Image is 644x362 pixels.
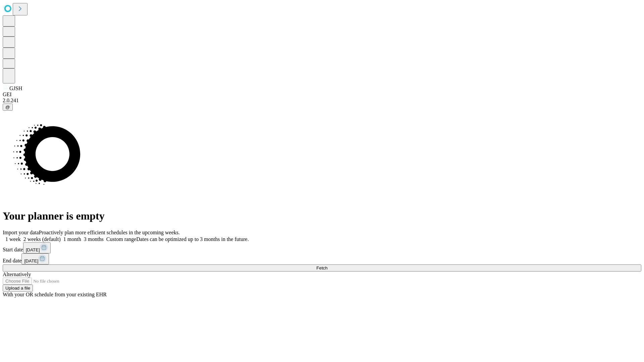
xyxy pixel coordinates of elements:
div: GEI [3,92,641,98]
span: 1 week [5,236,21,242]
div: End date [3,253,641,264]
button: Fetch [3,264,641,271]
span: Fetch [316,265,327,270]
span: GJSH [9,85,22,91]
span: Alternatively [3,271,31,277]
span: 1 month [63,236,81,242]
span: Proactively plan more efficient schedules in the upcoming weeks. [39,230,180,235]
div: Start date [3,242,641,253]
span: [DATE] [24,258,38,263]
span: 2 weeks (default) [23,236,61,242]
span: Import your data [3,230,39,235]
h1: Your planner is empty [3,210,641,222]
span: Dates can be optimized up to 3 months in the future. [136,236,249,242]
span: @ [5,105,10,110]
span: 3 months [84,236,104,242]
span: [DATE] [26,247,40,252]
button: [DATE] [21,253,49,264]
span: With your OR schedule from your existing EHR [3,292,107,297]
button: @ [3,104,13,111]
div: 2.0.241 [3,98,641,104]
button: Upload a file [3,285,33,292]
span: Custom range [106,236,136,242]
button: [DATE] [23,242,51,253]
